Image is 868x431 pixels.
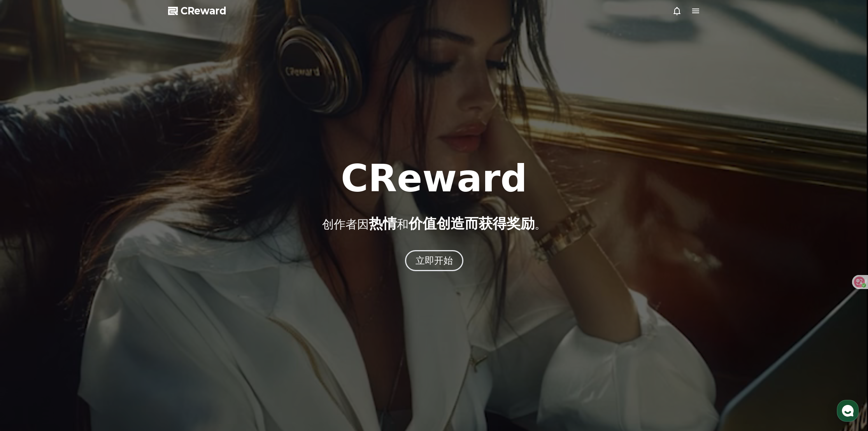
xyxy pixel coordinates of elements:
span: 获得奖励 [479,215,535,231]
a: 立即开始 [405,258,463,265]
font: 立即开始 [416,255,453,266]
span: 价值创造而 [409,215,479,231]
span: CReward [181,5,226,17]
a: CReward [168,5,226,17]
button: 立即开始 [405,250,463,271]
span: 热情 [369,215,397,231]
font: 创作者因 和 。 [322,217,546,231]
h1: CReward [341,160,527,197]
